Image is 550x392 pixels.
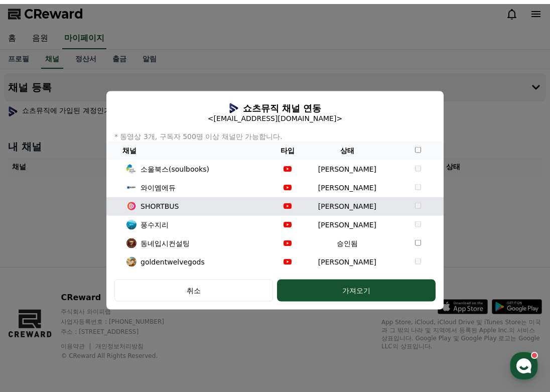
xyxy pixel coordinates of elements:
[126,164,136,174] img: profile
[129,309,193,334] a: 설정
[141,238,190,248] p: 동네입시컨설팅
[126,183,136,193] img: profile
[272,141,302,160] th: 타입
[303,141,392,160] th: 상태
[141,256,205,267] p: goldentwelvegods
[126,257,136,267] img: profile
[141,201,179,211] p: SHORTBUS
[303,215,392,234] td: [PERSON_NAME]
[114,279,273,301] button: 취소
[126,220,136,230] img: profile
[66,309,129,334] a: 대화
[303,252,392,271] td: [PERSON_NAME]
[277,279,436,301] button: 가져오기
[155,324,167,332] span: 설정
[297,285,416,295] div: 가져오기
[141,182,176,193] p: 와이엠에듀
[303,197,392,215] td: [PERSON_NAME]
[141,219,169,230] p: 풍수지리
[303,178,392,197] td: [PERSON_NAME]
[32,324,38,332] span: 홈
[303,234,392,252] td: 승인됨
[141,164,209,174] p: 소울북스(soulbooks)
[106,91,444,309] div: modal
[200,113,350,123] p: <[EMAIL_ADDRESS][DOMAIN_NAME]>
[243,103,322,113] h5: 쇼츠뮤직 채널 연동
[129,285,258,295] div: 취소
[106,131,444,141] p: * 동영상 3개, 구독자 500명 이상 채널만 가능합니다.
[92,324,104,332] span: 대화
[3,309,66,334] a: 홈
[106,141,272,160] th: 채널
[303,160,392,178] td: [PERSON_NAME]
[126,238,136,248] img: profile
[126,201,136,211] img: profile
[229,103,239,113] img: profile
